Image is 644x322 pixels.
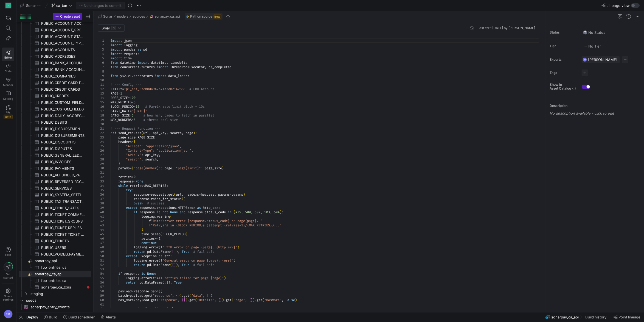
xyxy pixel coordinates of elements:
span: data_loader [168,74,189,78]
span: "p1_ent_67c08da942b71a3eb214288" [124,87,185,91]
button: Sonar [19,2,42,9]
div: Press SPACE to select this row. [19,20,91,27]
span: import [111,56,122,60]
div: 6 [98,60,104,65]
span: Beta [4,115,13,119]
div: S [5,3,11,8]
span: PUBLIC_ACCOUNTS​​​​​​​​​ [41,47,85,53]
div: 22 [98,131,104,135]
button: Alerts [98,312,118,322]
span: MAX_RETRIES [111,100,132,104]
span: def [111,131,116,135]
div: 28 [98,157,104,162]
a: Editor [2,48,14,61]
div: 13 [98,91,104,96]
a: fbo_entries_ca​​​​​​​​​ [19,277,91,284]
span: = [134,104,136,109]
span: Show in Asset Catalog [550,83,571,90]
span: ca_txn [56,3,67,8]
div: SB [4,310,13,318]
span: = [136,135,137,140]
span: datetime [151,60,166,65]
div: SB [583,57,587,62]
span: "Accept" [126,144,141,148]
div: 12 [98,87,104,91]
span: = [118,91,120,96]
div: Press SPACE to select this row. [19,145,91,152]
a: PUBLIC_TICKETS​​​​​​​​​ [19,238,91,244]
span: sonarpay_api​​​​​​​​ [35,258,90,264]
span: headers [118,140,132,144]
a: PUBLIC_INVOICES​​​​​​​​​ [19,159,91,165]
span: as_completed [209,65,232,69]
a: PUBLIC_DISCOUNTS​​​​​​​​​ [19,139,91,145]
span: Sonar [103,15,112,18]
span: = [132,118,134,122]
span: Space settings [3,295,13,301]
span: : [141,153,143,157]
span: PUBLIC_ADDRESSES​​​​​​​​​ [41,53,85,60]
span: PAGE [111,91,118,96]
div: 24 [98,140,104,144]
a: PUBLIC_DISPUTES​​​​​​​​​ [19,145,91,152]
div: Press SPACE to select this row. [19,60,91,66]
a: PUBLIC_TICKET_CATEGORIES​​​​​​​​​ [19,205,91,211]
a: PUBLIC_BANK_ACCOUNTS​​​​​​​​​ [19,66,91,73]
span: futures [141,65,155,69]
button: sonarpay_ca_api [148,13,181,20]
span: , [180,144,182,148]
span: api_key [145,153,159,157]
div: Press SPACE to select this row. [19,53,91,60]
a: PUBLIC_TICKET_COMMENTS​​​​​​​​​ [19,211,91,218]
span: No Status [583,30,605,35]
a: S [2,1,14,10]
span: fbo_entries_ca​​​​​​​​​ [41,277,85,284]
img: undefined [186,15,189,18]
span: : [153,148,155,153]
span: = [130,113,132,118]
span: Help [5,253,12,256]
span: seeds [26,297,90,304]
div: 2 [98,43,104,47]
a: PRsBeta [2,102,14,121]
a: sonarpay_ca_txns​​​​​​​​​ [19,284,91,290]
span: PUBLIC_CUSTOM_FIELD_DATA​​​​​​​​​ [41,99,85,106]
span: PUBLIC_VOIDED_PAYMENTS​​​​​​​​​ [41,251,85,257]
img: No tier [583,44,587,48]
span: decorators [134,74,153,78]
span: PUBLIC_USERS​​​​​​​​​ [41,245,85,251]
div: 18 [98,113,104,118]
div: Last edit: [DATE] by [PERSON_NAME] [477,26,535,30]
span: Lineage view [606,3,630,8]
span: from [111,60,118,65]
span: Point lineage [618,315,640,319]
span: MAX_WORKERS [111,118,132,122]
a: PUBLIC_USERS​​​​​​​​​ [19,244,91,251]
span: Beta [213,14,221,19]
div: 20 [98,122,104,126]
span: PUBLIC_TICKET_REPLIES​​​​​​​​​ [41,225,85,231]
div: Press SPACE to select this row. [19,93,91,99]
span: ) [193,131,195,135]
a: Code [2,61,14,75]
div: Press SPACE to select this row. [19,152,91,159]
a: PUBLIC_DAILY_AGGREGATE_VALUES​​​​​​​​​ [19,112,91,119]
button: Build history [583,312,610,322]
div: Press SPACE to select this row. [19,79,91,86]
div: Press SPACE to select this row. [19,40,91,46]
div: Press SPACE to select this row. [19,132,91,139]
button: Getstarted [2,260,14,281]
button: Create asset [53,13,82,20]
span: page_size [118,135,136,140]
span: # Payrix rate limit block = 10s [145,104,205,109]
span: Alerts [106,315,116,319]
span: = [128,96,130,100]
a: PUBLIC_REVERSED_PAYMENTS​​​​​​​​​ [19,178,91,185]
div: 14 [98,96,104,100]
span: # FBO Account [189,87,214,91]
span: 5 [134,100,136,104]
a: PUBLIC_TAX_TRANSACTIONS​​​​​​​​​ [19,198,91,205]
span: datetime [120,60,136,65]
span: Experts [550,58,577,62]
span: 5 [132,113,134,118]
